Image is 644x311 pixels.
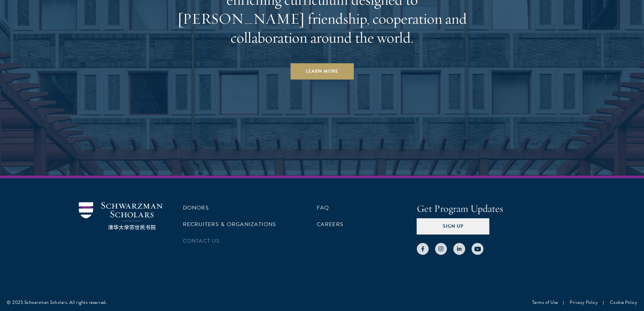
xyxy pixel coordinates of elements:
[417,202,566,216] h4: Get Program Updates
[532,299,558,306] a: Terms of Use
[183,220,277,228] a: Recruiters & Organizations
[317,220,344,228] a: Careers
[7,299,107,306] div: © 2025 Schwarzman Scholars. All rights reserved.
[290,63,354,80] a: Learn More
[417,218,490,235] button: Sign Up
[79,202,163,230] img: Schwarzman Scholars
[183,204,209,212] a: Donors
[570,299,598,306] a: Privacy Policy
[610,299,638,306] a: Cookie Policy
[317,204,329,212] a: FAQ
[183,237,220,245] a: Contact Us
